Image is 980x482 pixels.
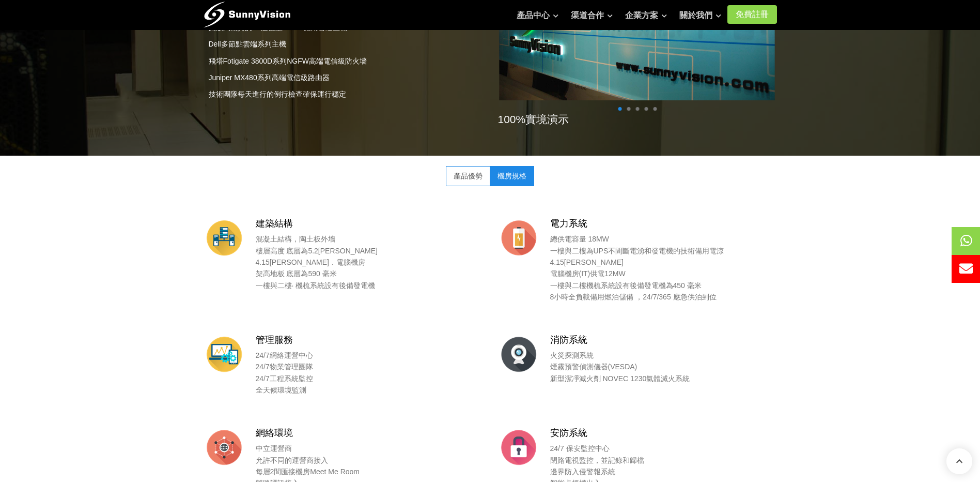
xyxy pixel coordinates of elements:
a: 免費註冊 [727,5,777,24]
p: 總供電容量 18MW 一樓與二樓為UPS不間斷電湧和發電機的技術備用電涼4.15[PERSON_NAME] 電腦機房(IT)供電12MW 一樓與二樓機梳系統設有後備發電機為450 毫米 8小時全... [550,233,777,303]
a: 產品中心 [517,5,558,26]
h3: 網絡環境 [256,427,483,440]
img: 全面 [204,334,245,375]
li: Dell多節點雲端系列主機 [204,38,483,50]
p: 24/7網絡運營中心 24/7物業管理團隊 24/7工程系統監控 全天候環境監測 [256,350,483,396]
img: 省心 [204,427,245,468]
a: 機房規格 [490,166,534,186]
h3: 建築結構 [256,217,483,230]
li: 技術團隊每天進行的例行檢查確保運行穩定 [204,88,483,100]
a: 關於我們 [679,5,721,26]
a: 渠道合作 [571,5,613,26]
p: 火災探測系統 煙霧預警偵測儀器(VESDA) 新型潔凈滅火劑 NOVEC 1230氣體滅火系統 [550,350,777,384]
img: 彈性 [204,217,245,259]
li: Juniper MX480系列高端電信級路由器 [204,72,483,83]
h3: 消防系統 [550,334,777,347]
img: 節省 [498,427,539,468]
h3: 電力系統 [550,217,777,230]
h3: 安防系統 [550,427,777,440]
img: 易用 [498,217,539,259]
h4: 100%實境演示 [498,112,777,127]
a: 產品優勢 [446,166,490,186]
a: 企業方案 [625,5,667,26]
h3: 管理服務 [256,334,483,347]
li: 飛塔Fotigate 3800D系列NGFW高端電信級防火墻 [204,55,483,67]
img: 安全 [498,334,539,375]
p: 混凝土結構，陶土板外墻 樓層高度 底層為5.2[PERSON_NAME] 4.15[PERSON_NAME]．電腦機房 架高地板 底層為590 毫米 一樓與二樓· 機梳系統設有後備發電機 [256,233,483,291]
